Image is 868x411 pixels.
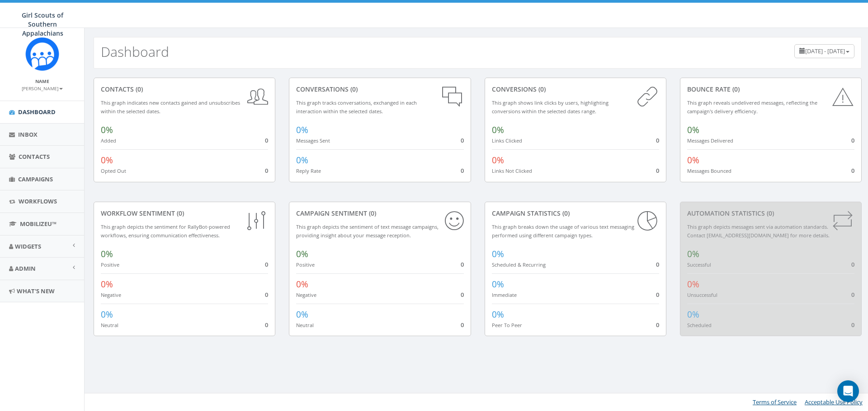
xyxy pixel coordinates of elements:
[349,85,358,93] span: (0)
[656,291,659,299] span: 0
[20,220,57,228] span: MobilizeU™
[687,291,717,298] small: Unsuccessful
[265,260,268,268] span: 0
[687,309,699,320] span: 0%
[101,322,118,328] small: Neutral
[101,124,113,136] span: 0%
[296,209,463,218] div: Campaign Sentiment
[101,291,121,298] small: Negative
[687,124,699,136] span: 0%
[805,398,863,406] a: Acceptable Use Policy
[22,85,63,92] small: [PERSON_NAME]
[753,398,797,406] a: Terms of Service
[296,278,308,290] span: 0%
[492,124,504,136] span: 0%
[22,84,63,92] a: [PERSON_NAME]
[296,137,330,144] small: Messages Sent
[134,85,143,93] span: (0)
[296,291,316,298] small: Negative
[656,166,659,175] span: 0
[15,264,36,272] span: Admin
[296,124,308,136] span: 0%
[687,209,854,218] div: Automation Statistics
[101,278,113,290] span: 0%
[101,261,119,268] small: Positive
[851,136,854,144] span: 0
[687,99,817,115] small: This graph reveals undelivered messages, reflecting the campaign's delivery efficiency.
[18,108,56,116] span: Dashboard
[461,321,464,329] span: 0
[805,47,845,55] span: [DATE] - [DATE]
[561,209,570,217] span: (0)
[265,136,268,144] span: 0
[101,44,169,59] h2: Dashboard
[687,248,699,260] span: 0%
[19,197,57,205] span: Workflows
[18,130,38,139] span: Inbox
[731,85,740,93] span: (0)
[492,99,609,115] small: This graph shows link clicks by users, highlighting conversions within the selected dates range.
[296,322,314,328] small: Neutral
[765,209,774,217] span: (0)
[101,309,113,320] span: 0%
[296,154,308,166] span: 0%
[18,175,53,183] span: Campaigns
[461,260,464,268] span: 0
[101,85,268,94] div: contacts
[101,248,113,260] span: 0%
[687,137,733,144] small: Messages Delivered
[367,209,376,217] span: (0)
[492,223,634,239] small: This graph breaks down the usage of various text messaging performed using different campaign types.
[15,242,41,250] span: Widgets
[175,209,184,217] span: (0)
[687,278,699,290] span: 0%
[492,85,659,94] div: conversions
[461,291,464,299] span: 0
[461,166,464,175] span: 0
[265,166,268,175] span: 0
[492,261,546,268] small: Scheduled & Recurring
[492,209,659,218] div: Campaign Statistics
[851,260,854,268] span: 0
[17,287,55,295] span: What's New
[537,85,546,93] span: (0)
[687,322,712,328] small: Scheduled
[492,291,517,298] small: Immediate
[296,85,463,94] div: conversations
[101,137,116,144] small: Added
[851,166,854,175] span: 0
[492,248,504,260] span: 0%
[296,261,315,268] small: Positive
[101,223,230,239] small: This graph depicts the sentiment for RallyBot-powered workflows, ensuring communication effective...
[687,85,854,94] div: Bounce Rate
[656,136,659,144] span: 0
[25,37,59,71] img: Rally_Corp_Logo_1.png
[265,291,268,299] span: 0
[492,309,504,320] span: 0%
[101,167,126,174] small: Opted Out
[492,278,504,290] span: 0%
[492,137,522,144] small: Links Clicked
[492,322,522,328] small: Peer To Peer
[296,223,439,239] small: This graph depicts the sentiment of text message campaigns, providing insight about your message ...
[687,167,731,174] small: Messages Bounced
[35,78,49,84] small: Name
[687,261,711,268] small: Successful
[851,321,854,329] span: 0
[265,321,268,329] span: 0
[492,167,532,174] small: Links Not Clicked
[656,260,659,268] span: 0
[656,321,659,329] span: 0
[837,380,859,402] div: Open Intercom Messenger
[296,99,417,115] small: This graph tracks conversations, exchanged in each interaction within the selected dates.
[101,99,240,115] small: This graph indicates new contacts gained and unsubscribes within the selected dates.
[296,167,321,174] small: Reply Rate
[19,152,50,161] span: Contacts
[101,154,113,166] span: 0%
[687,154,699,166] span: 0%
[22,11,63,37] span: Girl Scouts of Southern Appalachians
[296,309,308,320] span: 0%
[687,223,830,239] small: This graph depicts messages sent via automation standards. Contact [EMAIL_ADDRESS][DOMAIN_NAME] f...
[492,154,504,166] span: 0%
[851,291,854,299] span: 0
